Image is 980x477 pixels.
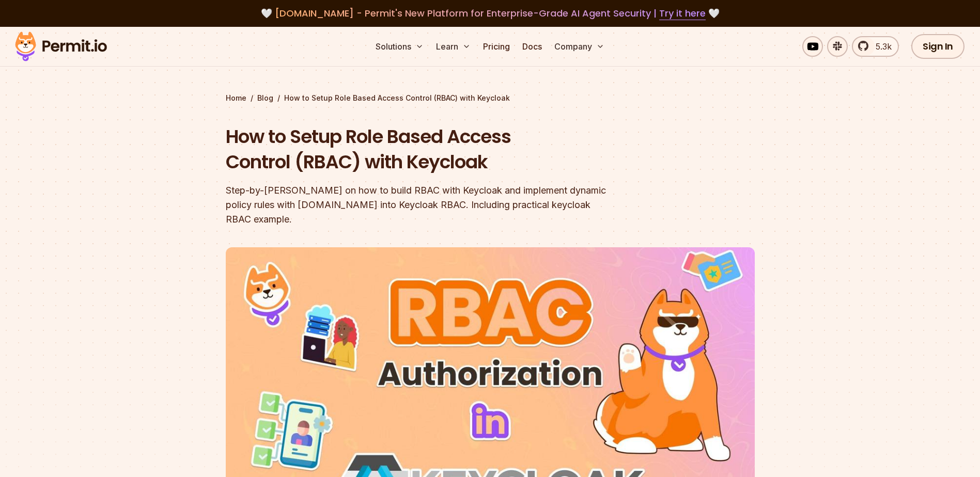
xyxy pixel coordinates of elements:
a: Try it here [659,7,706,20]
button: Learn [432,36,475,57]
a: Sign In [911,34,965,59]
span: [DOMAIN_NAME] - Permit's New Platform for Enterprise-Grade AI Agent Security | [275,7,706,20]
h1: How to Setup Role Based Access Control (RBAC) with Keycloak [226,124,623,175]
div: / / [226,93,755,103]
a: Pricing [479,36,514,57]
button: Solutions [371,36,428,57]
div: 🤍 🤍 [25,6,955,21]
span: 5.3k [869,40,892,53]
img: Permit logo [10,29,112,64]
div: Step-by-[PERSON_NAME] on how to build RBAC with Keycloak and implement dynamic policy rules with ... [226,183,623,227]
a: Docs [518,36,546,57]
a: Home [226,93,246,103]
button: Company [550,36,609,57]
a: 5.3k [852,36,899,57]
a: Blog [257,93,273,103]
